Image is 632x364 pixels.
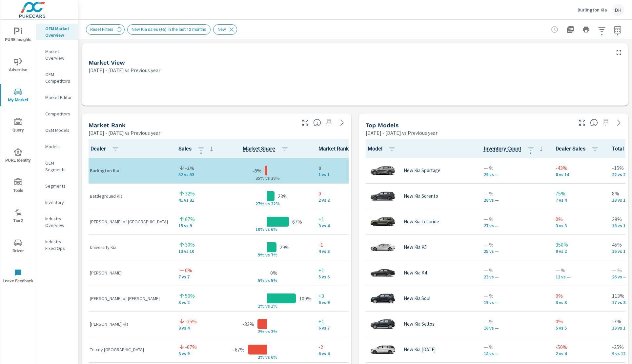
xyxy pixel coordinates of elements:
[45,71,72,84] p: OEM Competitors
[404,321,435,327] p: New Kia Seltos
[90,167,168,174] p: Burlington Kia
[370,263,396,283] img: glamour
[45,238,72,252] p: Industry Fixed Ops
[556,292,601,300] p: 0%
[484,266,545,274] p: — %
[484,325,545,331] p: 18 vs —
[556,190,601,197] p: 75%
[370,186,396,206] img: glamour
[185,215,195,223] p: 67%
[45,199,72,206] p: Inventory
[268,303,283,309] p: s 1%
[36,237,78,253] div: Industry Fixed Ops
[368,145,398,153] span: Model
[318,190,365,197] p: 0
[2,178,34,194] span: Tools
[251,252,268,258] p: 9% v
[556,274,601,279] p: 12 vs —
[580,23,593,36] button: Print Report
[556,241,601,249] p: 350%
[404,219,439,225] p: New Kia Telluride
[251,201,268,207] p: 27% v
[90,244,168,251] p: University Kia
[233,346,245,354] p: -67%
[2,209,34,225] span: Tier2
[590,119,598,127] span: Find the biggest opportunities within your model lineup nationwide. [Source: Market registration ...
[2,118,34,134] span: Query
[484,300,545,305] p: 19 vs —
[36,181,78,191] div: Segments
[366,122,399,129] h5: Top Models
[185,343,197,351] p: -67%
[36,125,78,135] div: OEM Models
[484,241,545,249] p: — %
[178,351,215,356] p: 3 vs 9
[299,294,312,302] p: 100%
[484,351,545,356] p: 18 vs —
[89,129,160,137] p: [DATE] - [DATE] vs Previous year
[404,270,427,276] p: New Kia K4
[45,160,72,173] p: OEM Segments
[36,142,78,152] div: Models
[2,28,34,44] span: PURE Insights
[251,354,268,360] p: 2% v
[318,223,365,228] p: 3 vs 4
[404,347,436,353] p: New Kia [DATE]
[252,167,261,174] p: -8%
[2,148,34,164] span: PURE Identity
[0,20,36,291] div: nav menu
[86,27,117,32] span: Reset Filters
[564,23,577,36] button: "Export Report to PDF"
[178,325,215,331] p: 3 vs 4
[36,197,78,207] div: Inventory
[578,7,607,13] p: Burlington Kia
[556,300,601,305] p: 3 vs 3
[90,321,168,327] p: [PERSON_NAME] Kia
[484,343,545,351] p: — %
[484,215,545,223] p: — %
[337,117,347,128] a: See more details in report
[612,4,624,16] div: DH
[318,249,365,254] p: 4 vs 3
[213,24,237,35] div: New
[318,351,365,356] p: 6 vs 4
[556,317,601,325] p: 0%
[556,172,601,177] p: 8 vs 14
[185,190,195,197] p: 32%
[89,122,126,129] h5: Market Rank
[268,175,283,181] p: s 38%
[214,27,230,32] span: New
[185,292,195,300] p: 50%
[318,317,365,325] p: +1
[318,266,365,274] p: +1
[484,145,545,153] span: Inventory Count
[91,145,122,153] span: Dealer
[178,249,215,254] p: 13 vs 10
[484,317,545,325] p: — %
[178,145,215,153] span: Sales
[601,117,611,128] span: Select a preset date range to save this widget
[178,197,215,203] p: 41 vs 31
[185,164,194,172] p: -2%
[614,47,624,58] button: Maximize Widget
[556,145,601,153] span: Dealer Sales
[404,295,430,301] p: New Kia Soul
[484,164,545,172] p: — %
[556,249,601,254] p: 9 vs 2
[36,24,78,40] div: OEM Market Overview
[89,59,125,66] h5: Market View
[313,119,321,127] span: Market Rank shows you how you rank, in terms of sales, to other dealerships in your market. “Mark...
[268,226,283,232] p: s 6%
[324,117,334,128] span: Select a preset date range to save this widget
[268,329,283,334] p: s 3%
[366,129,438,137] p: [DATE] - [DATE] vs Previous year
[318,197,365,203] p: 2 vs 2
[251,329,268,334] p: 2% v
[86,24,125,35] div: Reset Filters
[484,197,545,203] p: 28 vs —
[270,269,277,277] p: 0%
[185,266,192,274] p: 0%
[556,351,601,356] p: 2 vs 4
[243,145,275,153] span: Dealer Sales / Total Market Sales. [Market = within dealer PMA (or 60 miles if no PMA is defined)...
[370,237,396,257] img: glamour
